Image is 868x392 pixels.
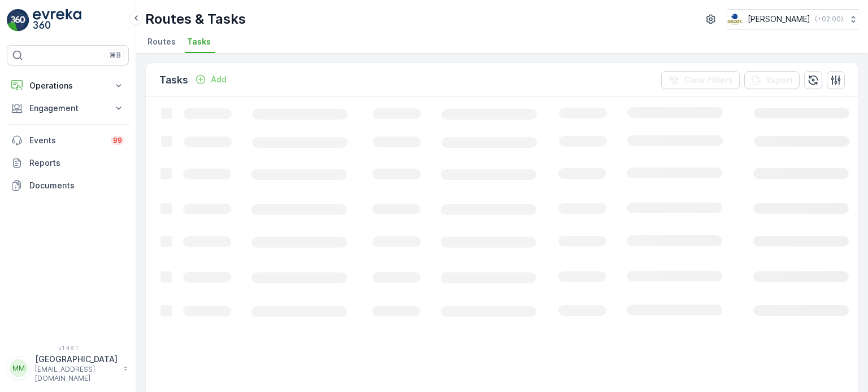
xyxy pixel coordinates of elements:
[744,71,800,89] button: Export
[727,9,859,29] button: [PERSON_NAME](+02:00)
[7,97,129,120] button: Engagement
[113,136,122,145] p: 99
[159,72,188,88] p: Tasks
[29,180,124,191] p: Documents
[7,9,29,32] img: logo
[29,80,106,91] p: Operations
[29,103,106,114] p: Engagement
[727,13,743,25] img: basis-logo_rgb2x.png
[35,365,118,383] p: [EMAIL_ADDRESS][DOMAIN_NAME]
[211,74,227,85] p: Add
[33,9,81,32] img: logo_light-DOdMpM7g.png
[29,135,104,146] p: Events
[147,36,176,47] span: Routes
[7,129,129,152] a: Events99
[748,14,810,25] p: [PERSON_NAME]
[187,36,211,47] span: Tasks
[661,71,740,89] button: Clear Filters
[7,74,129,97] button: Operations
[7,345,129,351] span: v 1.48.1
[190,73,231,86] button: Add
[35,354,118,365] p: [GEOGRAPHIC_DATA]
[7,354,129,383] button: MM[GEOGRAPHIC_DATA][EMAIL_ADDRESS][DOMAIN_NAME]
[684,74,733,86] p: Clear Filters
[7,152,129,174] a: Reports
[767,74,793,86] p: Export
[29,157,124,169] p: Reports
[815,15,843,24] p: ( +02:00 )
[7,174,129,197] a: Documents
[145,10,246,28] p: Routes & Tasks
[110,51,121,60] p: ⌘B
[10,359,28,377] div: MM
